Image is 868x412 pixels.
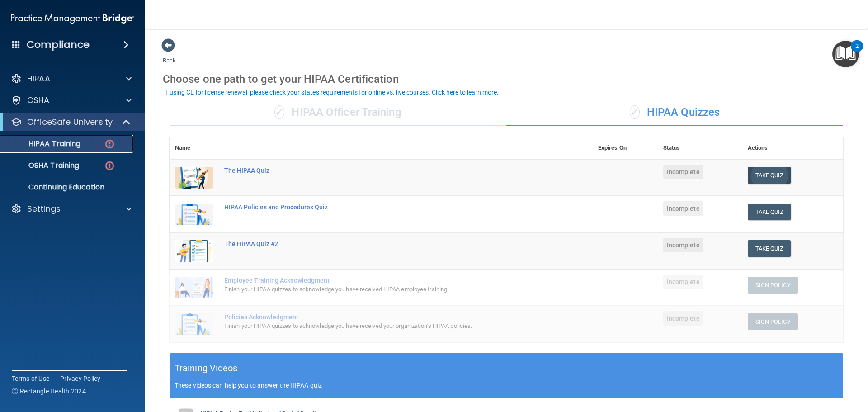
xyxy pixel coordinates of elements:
[12,387,86,396] span: Ⓒ Rectangle Health 2024
[163,46,176,64] a: Back
[6,183,129,192] p: Continuing Education
[104,160,115,171] img: danger-circle.6113f641.png
[11,9,134,28] img: PMB logo
[224,321,547,331] div: Finish your HIPAA quizzes to acknowledge you have received your organization’s HIPAA policies.
[593,137,658,159] th: Expires On
[60,374,101,383] a: Privacy Policy
[658,137,742,159] th: Status
[506,99,843,126] div: HIPAA Quizzes
[6,161,79,170] p: OSHA Training
[748,240,791,257] button: Take Quiz
[663,165,703,179] span: Incomplete
[170,137,219,159] th: Name
[748,167,791,184] button: Take Quiz
[27,95,50,106] p: OSHA
[224,277,547,284] div: Employee Training Acknowledgment
[663,201,703,216] span: Incomplete
[11,204,132,214] a: Settings
[742,137,843,159] th: Actions
[175,382,838,389] p: These videos can help you to answer the HIPAA quiz
[11,95,132,106] a: OSHA
[663,311,703,326] span: Incomplete
[748,313,798,330] button: Sign Policy
[663,275,703,289] span: Incomplete
[748,277,798,294] button: Sign Policy
[832,41,859,67] button: Open Resource Center, 2 new notifications
[6,139,80,148] p: HIPAA Training
[855,46,859,58] div: 2
[630,105,640,119] span: ✓
[224,204,547,211] div: HIPAA Policies and Procedures Quiz
[224,240,547,247] div: The HIPAA Quiz #2
[170,99,506,126] div: HIPAA Officer Training
[27,204,61,214] p: Settings
[163,66,850,92] div: Choose one path to get your HIPAA Certification
[163,88,500,97] button: If using CE for license renewal, please check your state's requirements for online vs. live cours...
[27,117,113,128] p: OfficeSafe University
[748,204,791,220] button: Take Quiz
[224,313,547,321] div: Policies Acknowledgment
[27,73,50,84] p: HIPAA
[224,167,547,174] div: The HIPAA Quiz
[663,238,703,252] span: Incomplete
[164,89,499,95] div: If using CE for license renewal, please check your state's requirements for online vs. live cours...
[224,284,547,295] div: Finish your HIPAA quizzes to acknowledge you have received HIPAA employee training.
[274,105,284,119] span: ✓
[175,360,238,376] h5: Training Videos
[11,73,132,84] a: HIPAA
[11,117,131,128] a: OfficeSafe University
[12,374,49,383] a: Terms of Use
[104,138,115,150] img: danger-circle.6113f641.png
[27,38,90,51] h4: Compliance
